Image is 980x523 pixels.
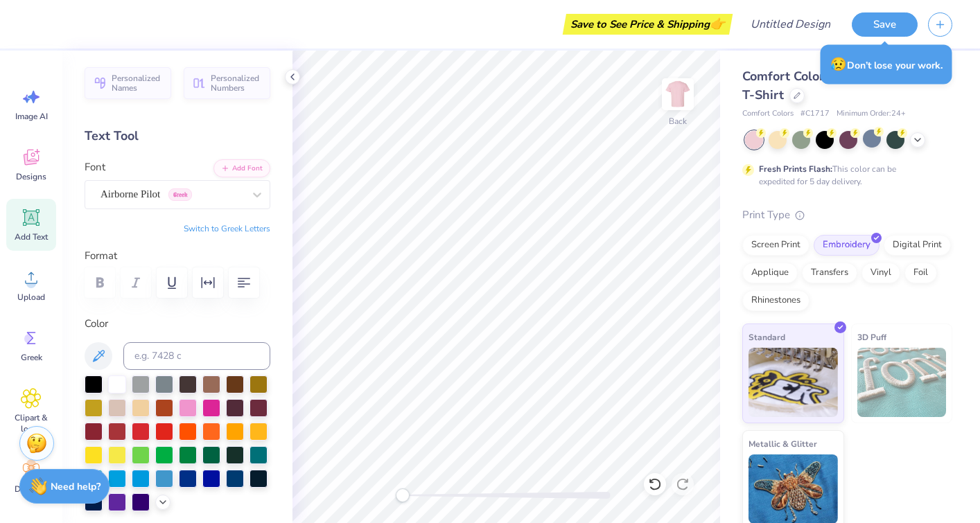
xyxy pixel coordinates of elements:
div: Transfers [802,263,857,283]
div: Rhinestones [742,290,810,311]
img: 3D Puff [857,348,947,417]
div: Back [669,115,687,127]
div: Save to See Price & Shipping [566,14,729,35]
input: Untitled Design [740,10,841,38]
span: Designs [16,171,46,182]
span: Image AI [15,111,48,122]
div: This color can be expedited for 5 day delivery. [759,163,929,188]
input: e.g. 7428 c [123,342,270,370]
button: Personalized Numbers [184,67,270,99]
span: Decorate [15,484,48,495]
strong: Fresh Prints Flash: [759,163,832,175]
span: 😥 [830,55,847,73]
span: Clipart & logos [8,412,54,434]
span: Personalized Numbers [211,73,262,93]
div: Vinyl [861,263,900,283]
img: Back [664,80,692,108]
div: Digital Print [884,235,951,256]
div: Embroidery [814,235,880,256]
div: Accessibility label [396,488,410,502]
span: Metallic & Glitter [749,436,817,451]
label: Color [85,316,270,332]
button: Add Font [213,159,270,177]
label: Format [85,248,270,264]
img: Standard [749,348,838,417]
div: Don’t lose your work. [821,45,952,85]
span: 👉 [710,15,725,32]
span: Upload [17,292,45,303]
div: Text Tool [85,127,270,145]
strong: Need help? [51,480,100,493]
div: Applique [742,263,798,283]
div: Screen Print [742,235,810,256]
span: Minimum Order: 24 + [837,108,906,120]
span: 3D Puff [857,330,886,344]
button: Save [852,12,918,37]
span: Greek [21,352,42,363]
span: Comfort Colors Adult Heavyweight T-Shirt [742,68,948,103]
span: Comfort Colors [742,108,794,120]
button: Personalized Names [85,67,171,99]
span: Personalized Names [112,73,163,93]
div: Print Type [742,207,952,223]
span: Standard [749,330,785,344]
span: # C1717 [800,108,830,120]
button: Switch to Greek Letters [184,223,270,234]
span: Add Text [15,231,48,242]
div: Foil [904,263,937,283]
label: Font [85,159,105,175]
